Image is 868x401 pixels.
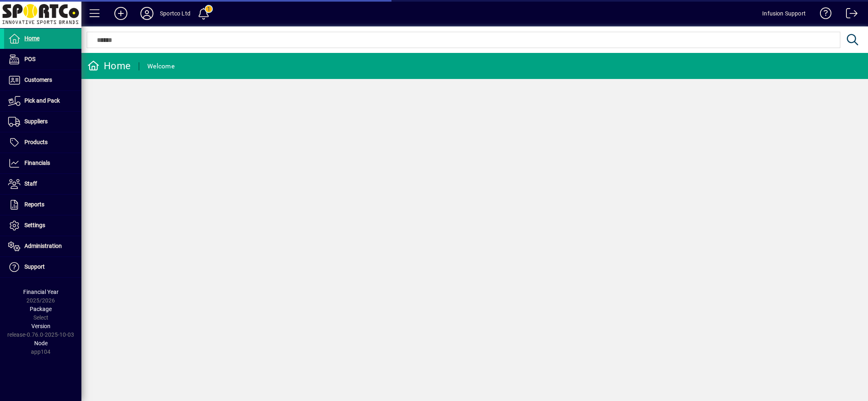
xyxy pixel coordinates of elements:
[4,49,81,70] a: POS
[4,132,81,153] a: Products
[4,195,81,215] a: Reports
[24,180,37,187] span: Staff
[24,56,35,62] span: POS
[4,112,81,132] a: Suppliers
[108,6,134,21] button: Add
[762,7,806,20] div: Infusion Support
[24,97,60,104] span: Pick and Pack
[24,139,48,145] span: Products
[160,7,190,20] div: Sportco Ltd
[24,160,50,166] span: Financials
[147,60,175,73] div: Welcome
[4,215,81,236] a: Settings
[4,153,81,173] a: Financials
[24,201,44,208] span: Reports
[4,70,81,90] a: Customers
[24,77,52,83] span: Customers
[34,340,48,346] span: Node
[4,91,81,111] a: Pick and Pack
[23,289,59,295] span: Financial Year
[4,236,81,256] a: Administration
[4,257,81,277] a: Support
[24,35,39,42] span: Home
[24,263,45,270] span: Support
[24,118,48,125] span: Suppliers
[4,174,81,194] a: Staff
[24,222,45,228] span: Settings
[134,6,160,21] button: Profile
[87,59,131,72] div: Home
[814,2,832,28] a: Knowledge Base
[24,243,62,249] span: Administration
[30,306,52,312] span: Package
[840,2,858,28] a: Logout
[31,323,50,329] span: Version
